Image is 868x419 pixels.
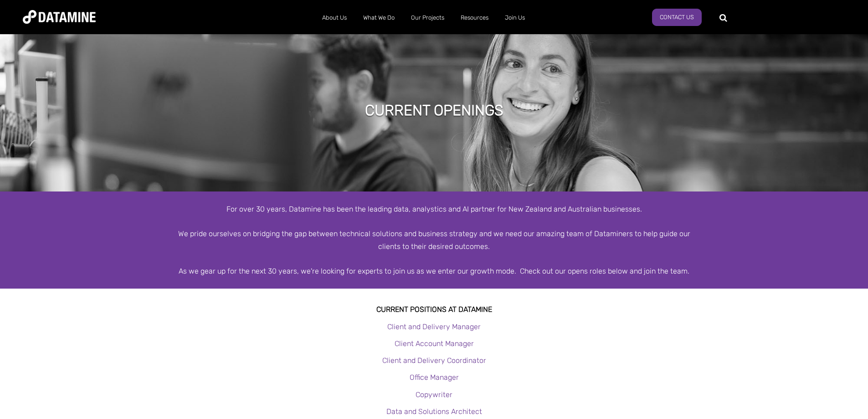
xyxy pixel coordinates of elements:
[23,10,96,24] img: Datamine
[410,373,459,382] a: Office Manager
[387,322,481,331] a: Client and Delivery Manager
[652,9,702,26] a: Contact Us
[314,6,355,30] a: About Us
[382,356,486,365] a: Client and Delivery Coordinator
[365,100,503,120] h1: Current Openings
[497,6,533,30] a: Join Us
[416,390,452,399] a: Copywriter
[386,407,482,416] a: Data and Solutions Architect
[175,203,694,215] div: For over 30 years, Datamine has been the leading data, analystics and AI partner for New Zealand ...
[403,6,452,30] a: Our Projects
[355,6,403,30] a: What We Do
[376,305,492,314] strong: Current Positions at datamine
[452,6,497,30] a: Resources
[175,228,694,252] div: We pride ourselves on bridging the gap between technical solutions and business strategy and we n...
[175,265,694,277] div: As we gear up for the next 30 years, we're looking for experts to join us as we enter our growth ...
[395,339,474,348] a: Client Account Manager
